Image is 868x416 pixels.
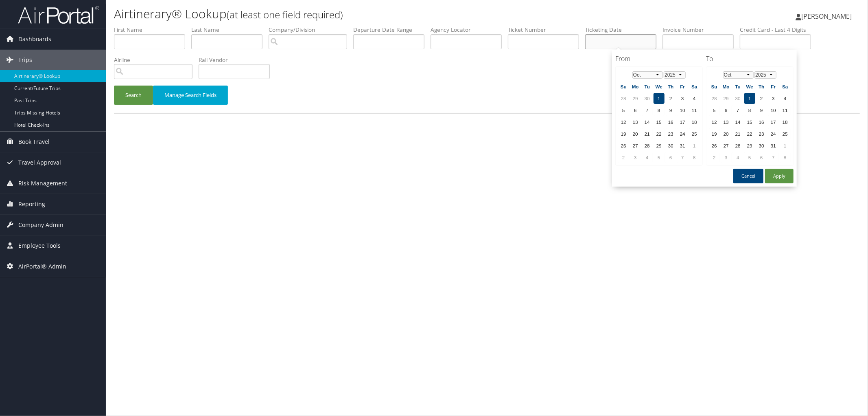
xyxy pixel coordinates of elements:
h4: To [706,54,794,63]
label: Airline [114,56,199,64]
td: 13 [721,117,732,128]
td: 20 [721,128,732,139]
td: 28 [709,93,720,104]
td: 24 [768,128,779,139]
td: 8 [689,152,700,163]
span: AirPortal® Admin [18,256,66,277]
td: 1 [654,93,665,104]
td: 3 [630,152,641,163]
td: 1 [744,93,755,104]
td: 24 [677,128,688,139]
td: 26 [709,140,720,151]
td: 13 [630,117,641,128]
td: 6 [756,152,767,163]
label: Credit Card - Last 4 Digits [740,26,817,34]
td: 3 [677,93,688,104]
th: Mo [630,81,641,92]
button: Cancel [733,169,763,183]
td: 22 [744,128,755,139]
td: 14 [732,117,743,128]
td: 19 [709,128,720,139]
td: 2 [756,93,767,104]
td: 4 [642,152,653,163]
td: 7 [732,105,743,116]
td: 6 [630,105,641,116]
th: Fr [677,81,688,92]
td: 27 [630,140,641,151]
label: Departure Date Range [353,26,431,34]
span: Trips [18,50,32,70]
td: 29 [630,93,641,104]
td: 29 [721,93,732,104]
td: 19 [618,128,629,139]
span: Dashboards [18,29,51,49]
a: [PERSON_NAME] [796,4,860,29]
td: 14 [642,117,653,128]
span: Reporting [18,194,45,214]
th: Mo [721,81,732,92]
span: Book Travel [18,132,50,152]
th: Sa [689,81,700,92]
label: Agency Locator [431,26,508,34]
td: 31 [768,140,779,151]
td: 5 [618,105,629,116]
td: 29 [654,140,665,151]
td: 8 [780,152,791,163]
td: 3 [768,93,779,104]
td: 7 [768,152,779,163]
button: Manage Search Fields [153,86,228,105]
td: 23 [756,128,767,139]
th: Su [618,81,629,92]
td: 1 [689,140,700,151]
h1: Airtinerary® Lookup [114,5,611,22]
td: 22 [654,128,665,139]
td: 8 [744,105,755,116]
td: 12 [709,117,720,128]
td: 18 [689,117,700,128]
label: Last Name [191,26,269,34]
td: 21 [732,128,743,139]
button: Search [114,86,153,105]
td: 18 [780,117,791,128]
td: 5 [744,152,755,163]
td: 15 [744,117,755,128]
td: 5 [654,152,665,163]
td: 4 [732,152,743,163]
td: 25 [689,128,700,139]
button: Apply [765,169,794,183]
span: Employee Tools [18,236,61,256]
td: 2 [618,152,629,163]
td: 28 [732,140,743,151]
td: 27 [721,140,732,151]
th: We [654,81,665,92]
th: Tu [732,81,743,92]
label: Rail Vendor [199,56,276,64]
td: 4 [780,93,791,104]
th: Sa [780,81,791,92]
label: Ticket Number [508,26,585,34]
td: 28 [618,93,629,104]
td: 8 [654,105,665,116]
td: 6 [721,105,732,116]
th: We [744,81,755,92]
td: 26 [618,140,629,151]
td: 3 [721,152,732,163]
td: 28 [642,140,653,151]
td: 30 [665,140,676,151]
th: Fr [768,81,779,92]
td: 10 [768,105,779,116]
td: 17 [768,117,779,128]
td: 17 [677,117,688,128]
td: 25 [780,128,791,139]
td: 11 [780,105,791,116]
td: 6 [665,152,676,163]
td: 9 [665,105,676,116]
label: Ticketing Date [585,26,662,34]
td: 2 [665,93,676,104]
th: Tu [642,81,653,92]
td: 30 [732,93,743,104]
td: 7 [642,105,653,116]
h4: From [615,54,703,63]
th: Th [756,81,767,92]
img: airportal-logo.png [18,5,99,24]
